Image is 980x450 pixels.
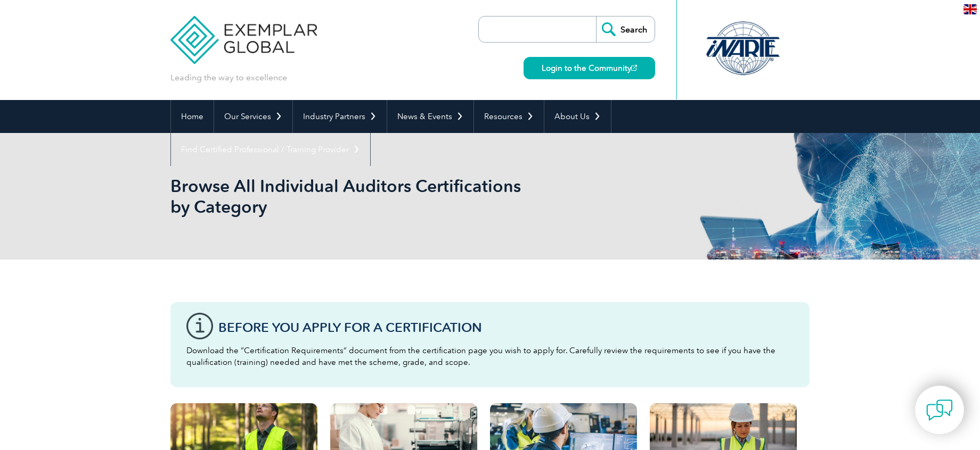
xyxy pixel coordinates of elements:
a: About Us [544,100,611,133]
a: Industry Partners [293,100,387,133]
a: News & Events [387,100,473,133]
img: open_square.png [631,65,637,71]
a: Home [171,100,214,133]
a: Our Services [214,100,292,133]
p: Download the “Certification Requirements” document from the certification page you wish to apply ... [186,345,794,368]
input: Search [596,16,655,42]
a: Login to the Community [524,57,655,79]
h1: Browse All Individual Auditors Certifications by Category [170,176,579,217]
img: en [963,4,977,14]
h3: Before You Apply For a Certification [218,321,794,334]
img: contact-chat.png [926,397,953,423]
a: Resources [474,100,544,133]
a: Find Certified Professional / Training Provider [171,133,370,166]
p: Leading the way to excellence [170,72,287,84]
